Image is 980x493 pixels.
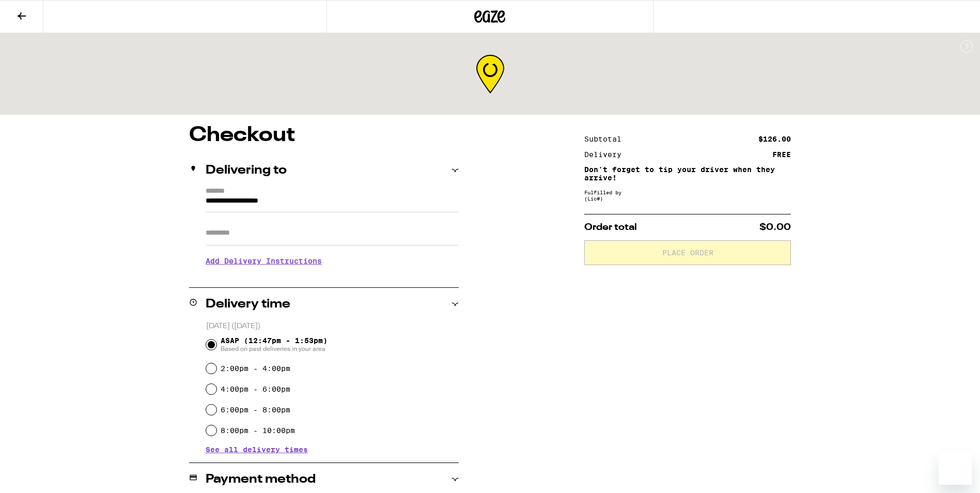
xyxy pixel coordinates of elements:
[662,249,713,256] span: Place Order
[584,165,791,182] p: Don't forget to tip your driver when they arrive!
[759,223,791,232] span: $0.00
[584,151,629,158] div: Delivery
[584,240,791,265] button: Place Order
[189,125,459,146] h1: Checkout
[939,452,972,485] iframe: Button to launch messaging window
[206,446,308,453] button: See all delivery times
[221,426,295,435] label: 8:00pm - 10:00pm
[206,249,459,273] h3: Add Delivery Instructions
[206,164,287,177] h2: Delivering to
[584,223,637,232] span: Order total
[221,385,290,393] label: 4:00pm - 6:00pm
[758,135,791,143] div: $126.00
[221,336,328,353] span: ASAP (12:47pm - 1:53pm)
[221,345,328,353] span: Based on past deliveries in your area
[584,189,791,202] div: Fulfilled by (Lic# )
[206,473,316,486] h2: Payment method
[772,151,791,158] div: FREE
[221,406,290,414] label: 6:00pm - 8:00pm
[584,135,629,143] div: Subtotal
[221,364,290,373] label: 2:00pm - 4:00pm
[206,273,459,281] p: We'll contact you at [PHONE_NUMBER] when we arrive
[206,298,290,311] h2: Delivery time
[206,321,459,331] p: [DATE] ([DATE])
